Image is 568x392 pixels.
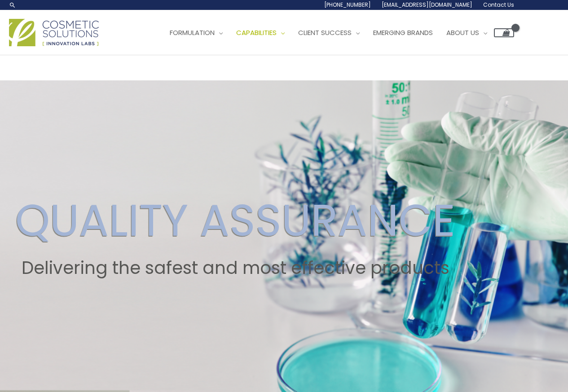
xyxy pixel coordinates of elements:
[494,28,514,37] a: View Shopping Cart, empty
[163,19,229,46] a: Formulation
[9,1,16,9] a: Search icon link
[366,19,440,46] a: Emerging Brands
[15,194,455,247] h2: QUALITY ASSURANCE
[298,28,352,37] span: Client Success
[236,28,277,37] span: Capabilities
[9,19,99,46] img: Cosmetic Solutions Logo
[229,19,291,46] a: Capabilities
[382,1,472,9] span: [EMAIL_ADDRESS][DOMAIN_NAME]
[156,19,514,46] nav: Site Navigation
[15,258,455,278] h2: Delivering the safest and most effective products
[291,19,366,46] a: Client Success
[483,1,514,9] span: Contact Us
[373,28,433,37] span: Emerging Brands
[440,19,494,46] a: About Us
[446,28,479,37] span: About Us
[324,1,371,9] span: [PHONE_NUMBER]
[170,28,215,37] span: Formulation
